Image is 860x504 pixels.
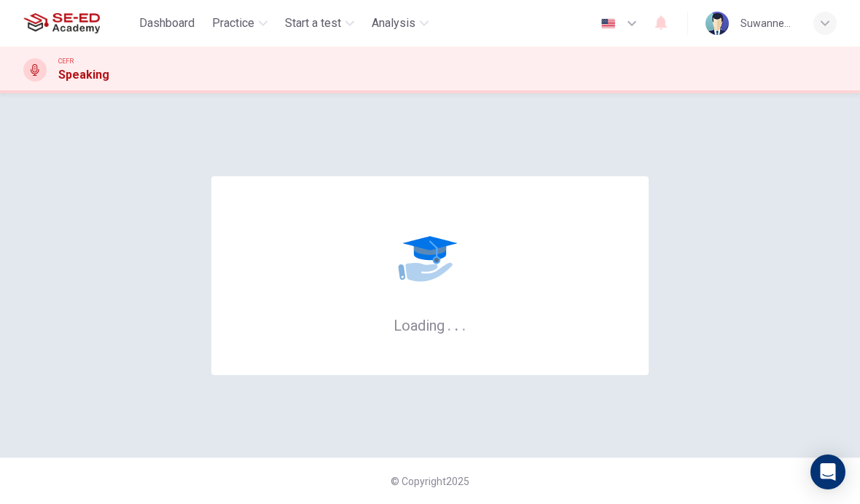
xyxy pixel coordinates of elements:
[279,10,360,36] button: Start a test
[454,312,459,336] h6: .
[447,312,452,336] h6: .
[206,10,273,36] button: Practice
[212,15,254,32] span: Practice
[23,9,100,38] img: SE-ED Academy logo
[285,15,341,32] span: Start a test
[372,15,415,32] span: Analysis
[740,15,796,32] div: Suwannee Panalaicheewin
[133,10,200,36] button: Dashboard
[705,12,729,35] img: Profile picture
[139,15,195,32] span: Dashboard
[23,9,133,38] a: SE-ED Academy logo
[461,312,466,336] h6: .
[394,315,466,334] h6: Loading
[810,454,845,489] div: Open Intercom Messenger
[58,66,109,84] h1: Speaking
[391,476,469,487] span: © Copyright 2025
[599,18,617,29] img: en
[58,56,74,66] span: CEFR
[366,10,434,36] button: Analysis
